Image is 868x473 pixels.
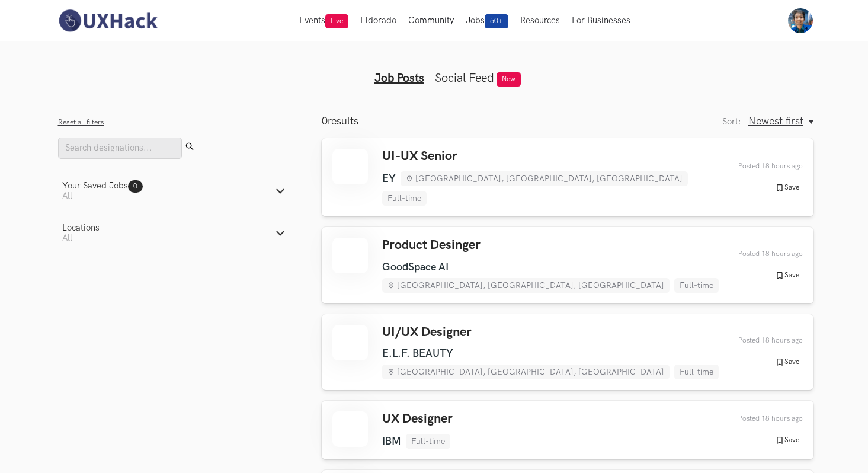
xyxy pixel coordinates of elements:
button: Save [771,357,803,367]
label: Sort: [722,117,741,127]
div: 30th Aug [729,336,803,345]
img: Your profile pic [788,8,813,33]
input: Search [58,138,182,159]
li: E.L.F. BEAUTY [382,347,453,360]
span: All [62,191,72,201]
a: UI/UX Designer E.L.F. BEAUTY [GEOGRAPHIC_DATA], [GEOGRAPHIC_DATA], [GEOGRAPHIC_DATA] Full-time Po... [322,314,813,390]
li: [GEOGRAPHIC_DATA], [GEOGRAPHIC_DATA], [GEOGRAPHIC_DATA] [382,278,670,293]
li: [GEOGRAPHIC_DATA], [GEOGRAPHIC_DATA], [GEOGRAPHIC_DATA] [382,365,670,379]
div: 30th Aug [729,414,803,423]
li: Full-time [406,434,450,449]
li: Full-time [674,278,719,293]
span: Live [325,14,348,28]
div: Your Saved Jobs [62,181,143,191]
div: Locations [62,223,100,233]
span: All [62,233,72,243]
img: UXHack-logo.png [55,8,161,33]
span: Newest first [748,115,803,127]
span: New [497,72,521,87]
span: 50+ [485,14,508,28]
button: Reset all filters [58,118,104,127]
a: Social Feed [435,71,494,85]
li: [GEOGRAPHIC_DATA], [GEOGRAPHIC_DATA], [GEOGRAPHIC_DATA] [401,171,688,186]
li: GoodSpace AI [382,261,449,273]
a: UX Designer IBM Full-time Posted 18 hours ago Save [322,401,813,459]
button: Save [771,183,803,193]
h3: UI-UX Senior [382,149,729,164]
h3: UX Designer [382,411,453,427]
div: 30th Aug [729,162,803,171]
button: Save [771,270,803,281]
li: Full-time [674,365,719,379]
a: Product Desinger GoodSpace AI [GEOGRAPHIC_DATA], [GEOGRAPHIC_DATA], [GEOGRAPHIC_DATA] Full-time P... [322,227,813,303]
a: Job Posts [374,71,424,85]
a: UI-UX Senior EY [GEOGRAPHIC_DATA], [GEOGRAPHIC_DATA], [GEOGRAPHIC_DATA] Full-time Posted 18 hours... [322,138,813,216]
div: 30th Aug [729,250,803,258]
ul: Tabs Interface [207,52,662,85]
li: IBM [382,435,401,448]
button: Save [771,435,803,446]
li: EY [382,172,396,185]
h3: Product Desinger [382,238,729,253]
span: 0 [322,115,328,127]
span: 0 [133,182,137,191]
button: LocationsAll [55,212,292,254]
h3: UI/UX Designer [382,325,729,340]
li: Full-time [382,191,427,206]
button: Newest first, Sort: [748,115,813,127]
button: Your Saved Jobs0 All [55,170,292,212]
p: results [322,115,358,127]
